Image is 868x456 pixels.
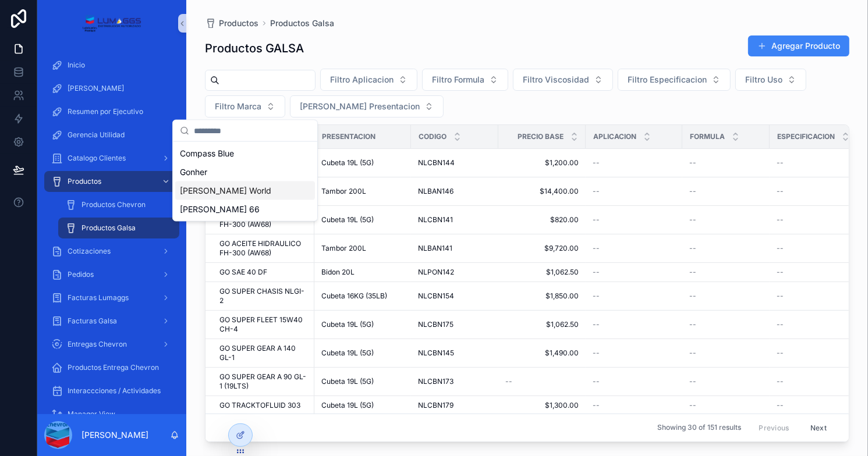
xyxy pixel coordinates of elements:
[219,287,307,305] a: GO SUPER CHASIS NLGI-2
[418,187,491,196] a: NLBAN146
[321,348,374,358] span: Cubeta 19L (5G)
[689,187,763,196] a: --
[219,315,307,334] span: GO SUPER FLEET 15W40 CH-4
[418,348,454,358] span: NLCBN145
[44,334,179,355] a: Entregas Chevron
[748,35,849,56] button: Agregar Producto
[44,124,179,145] a: Gerencia Utilidad
[689,377,763,386] a: --
[58,218,179,238] a: Productos Galsa
[777,291,850,301] a: --
[330,74,394,85] span: Filtro Aplicacion
[290,95,444,117] button: Select Button
[745,74,782,85] span: Filtro Uso
[37,47,186,414] div: scrollable content
[82,14,141,33] img: App logo
[418,291,491,301] a: NLCBN154
[219,344,307,362] a: GO SUPER GEAR A 140 GL-1
[777,132,835,141] span: Especificacion
[418,268,491,277] a: NLPON142
[300,101,420,112] span: [PERSON_NAME] Presentacion
[68,340,127,349] span: Entregas Chevron
[219,17,258,29] span: Productos
[205,17,258,29] a: Productos
[593,348,675,358] a: --
[593,401,600,410] span: --
[180,204,260,215] span: [PERSON_NAME] 66
[777,244,784,253] span: --
[689,320,696,329] span: --
[418,401,491,410] a: NLCBN179
[593,401,675,410] a: --
[44,287,179,308] a: Facturas Lumaggs
[418,215,491,225] a: NLCBN141
[68,293,129,302] span: Facturas Lumaggs
[505,244,579,253] a: $9,720.00
[618,69,731,91] button: Select Button
[219,239,307,258] a: GO ACEITE HIDRAULICO FH-300 (AW68)
[82,200,146,209] span: Productos Chevron
[44,101,179,122] a: Resumen por Ejecutivo
[321,401,404,410] a: Cubeta 19L (5G)
[777,268,784,277] span: --
[689,215,696,225] span: --
[321,320,404,329] a: Cubeta 19L (5G)
[219,372,307,391] a: GO SUPER GEAR A 90 GL-1 (19LTS)
[777,401,784,410] span: --
[777,215,784,225] span: --
[505,268,579,277] a: $1,062.50
[321,377,374,386] span: Cubeta 19L (5G)
[689,244,763,253] a: --
[219,401,300,410] span: GO TRACKTOFLUID 303
[68,60,85,70] span: Inicio
[180,166,207,178] span: Gonher
[418,320,491,329] a: NLCBN175
[44,311,179,332] a: Facturas Galsa
[505,291,579,301] a: $1,850.00
[689,158,763,168] a: --
[505,401,579,410] span: $1,300.00
[505,158,579,168] a: $1,200.00
[593,187,675,196] a: --
[777,187,850,196] a: --
[68,270,94,279] span: Pedidos
[219,401,307,410] a: GO TRACKTOFLUID 303
[593,244,600,253] span: --
[593,244,675,253] a: --
[321,158,374,168] span: Cubeta 19L (5G)
[215,101,261,112] span: Filtro Marca
[422,69,508,91] button: Select Button
[205,40,304,56] h1: Productos GALSA
[321,401,374,410] span: Cubeta 19L (5G)
[418,377,454,386] span: NLCBN173
[593,377,675,386] a: --
[44,78,179,99] a: [PERSON_NAME]
[777,348,784,358] span: --
[689,158,696,168] span: --
[321,268,355,277] span: Bidon 20L
[418,215,453,225] span: NLCBN141
[689,244,696,253] span: --
[58,194,179,215] a: Productos Chevron
[321,215,404,225] a: Cubeta 19L (5G)
[68,386,161,396] span: Interaccciones / Actividades
[68,107,143,116] span: Resumen por Ejecutivo
[44,55,179,76] a: Inicio
[689,320,763,329] a: --
[505,320,579,329] a: $1,062.50
[593,215,600,225] span: --
[418,158,455,168] span: NLCBN144
[68,154,126,163] span: Catalogo Clientes
[777,158,784,168] span: --
[689,348,763,358] a: --
[802,419,835,437] button: Next
[322,132,375,141] span: Presentacion
[321,187,366,196] span: Tambor 200L
[689,401,763,410] a: --
[505,187,579,196] a: $14,400.00
[82,223,136,233] span: Productos Galsa
[689,268,696,277] span: --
